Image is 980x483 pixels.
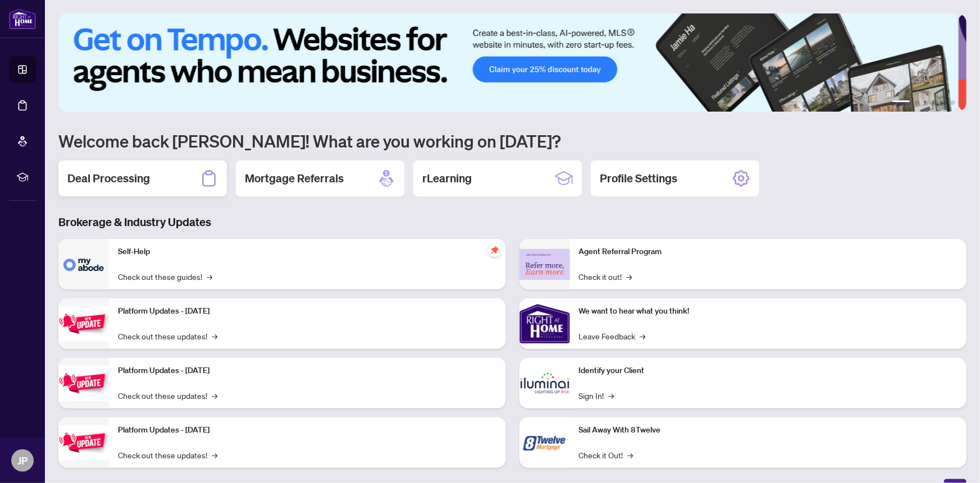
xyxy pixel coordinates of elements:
[579,389,614,402] a: Sign In!→
[579,246,958,258] p: Agent Referral Program
[17,453,28,468] span: JP
[118,305,497,318] p: Platform Updates - [DATE]
[212,330,217,342] span: →
[58,239,109,289] img: Self-Help
[118,270,212,283] a: Check out these guides!→
[942,100,946,105] button: 5
[9,8,36,29] img: logo
[579,270,632,283] a: Check it out!→
[58,130,967,151] h1: Welcome back [PERSON_NAME]! What are you working on [DATE]?
[640,330,646,342] span: →
[245,171,344,186] h2: Mortgage Referrals
[58,214,967,230] h3: Brokerage & Industry Updates
[519,417,570,468] img: Sail Away With 8Twelve
[212,389,217,402] span: →
[933,100,937,105] button: 4
[579,424,958,436] p: Sail Away With 8Twelve
[488,243,502,257] span: pushpin
[58,306,109,342] img: Platform Updates - July 21, 2025
[935,444,969,477] button: Open asap
[118,449,217,461] a: Check out these updates!→
[118,246,497,258] p: Self-Help
[579,330,646,342] a: Leave Feedback→
[628,449,633,461] span: →
[579,365,958,377] p: Identify your Client
[212,449,217,461] span: →
[118,424,497,436] p: Platform Updates - [DATE]
[58,13,958,112] img: Slide 0
[924,100,928,105] button: 3
[951,100,955,105] button: 6
[600,171,677,186] h2: Profile Settings
[892,100,910,105] button: 1
[207,270,212,283] span: →
[58,425,109,461] img: Platform Updates - June 23, 2025
[422,171,472,186] h2: rLearning
[609,389,614,402] span: →
[519,249,570,280] img: Agent Referral Program
[118,330,217,342] a: Check out these updates!→
[519,298,570,349] img: We want to hear what you think!
[58,366,109,401] img: Platform Updates - July 8, 2025
[118,365,497,377] p: Platform Updates - [DATE]
[579,449,633,461] a: Check it Out!→
[627,270,632,283] span: →
[118,389,217,402] a: Check out these updates!→
[579,305,958,318] p: We want to hear what you think!
[519,358,570,408] img: Identify your Client
[67,171,150,186] h2: Deal Processing
[915,100,919,105] button: 2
